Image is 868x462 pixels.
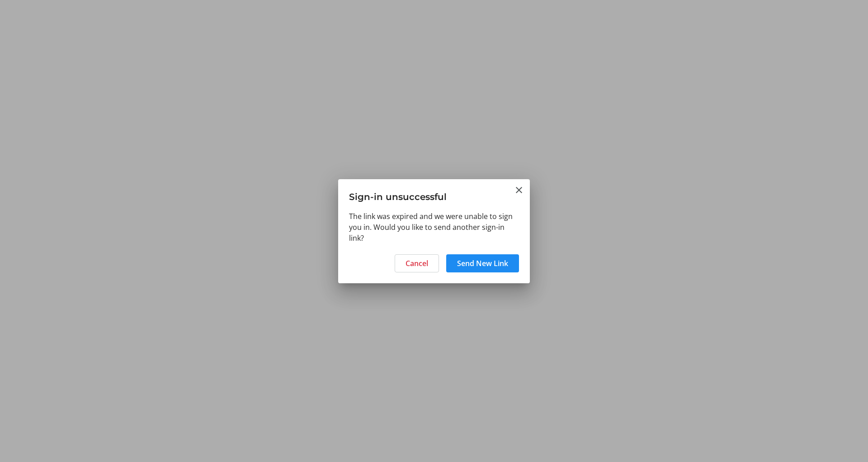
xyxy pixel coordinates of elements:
[406,258,428,269] span: Cancel
[338,211,530,249] div: The link was expired and we were unable to sign you in. Would you like to send another sign-in link?
[457,258,508,269] span: Send New Link
[338,179,530,210] h3: Sign-in unsuccessful
[446,254,519,272] button: Send New Link
[395,254,439,272] button: Cancel
[514,185,524,195] button: Close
